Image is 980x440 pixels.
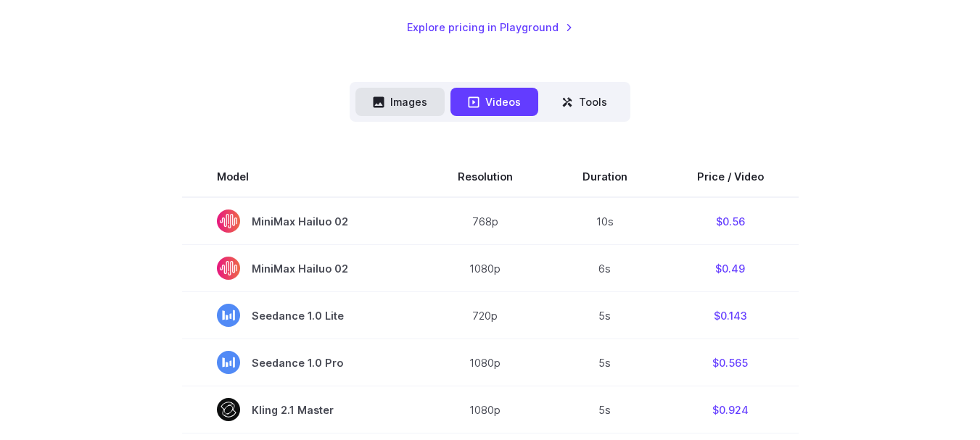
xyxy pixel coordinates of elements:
[423,386,548,433] td: 1080p
[662,197,799,245] td: $0.56
[423,197,548,245] td: 768p
[548,292,662,339] td: 5s
[182,157,423,197] th: Model
[407,19,573,36] a: Explore pricing in Playground
[450,88,538,116] button: Videos
[217,257,388,280] span: MiniMax Hailuo 02
[355,88,445,116] button: Images
[662,245,799,292] td: $0.49
[217,209,388,233] span: MiniMax Hailuo 02
[544,88,625,116] button: Tools
[423,157,548,197] th: Resolution
[217,304,388,327] span: Seedance 1.0 Lite
[423,339,548,386] td: 1080p
[217,398,388,421] span: Kling 2.1 Master
[548,245,662,292] td: 6s
[662,157,799,197] th: Price / Video
[548,339,662,386] td: 5s
[548,197,662,245] td: 10s
[662,292,799,339] td: $0.143
[423,292,548,339] td: 720p
[548,386,662,433] td: 5s
[217,351,388,374] span: Seedance 1.0 Pro
[662,339,799,386] td: $0.565
[423,245,548,292] td: 1080p
[662,386,799,433] td: $0.924
[548,157,662,197] th: Duration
